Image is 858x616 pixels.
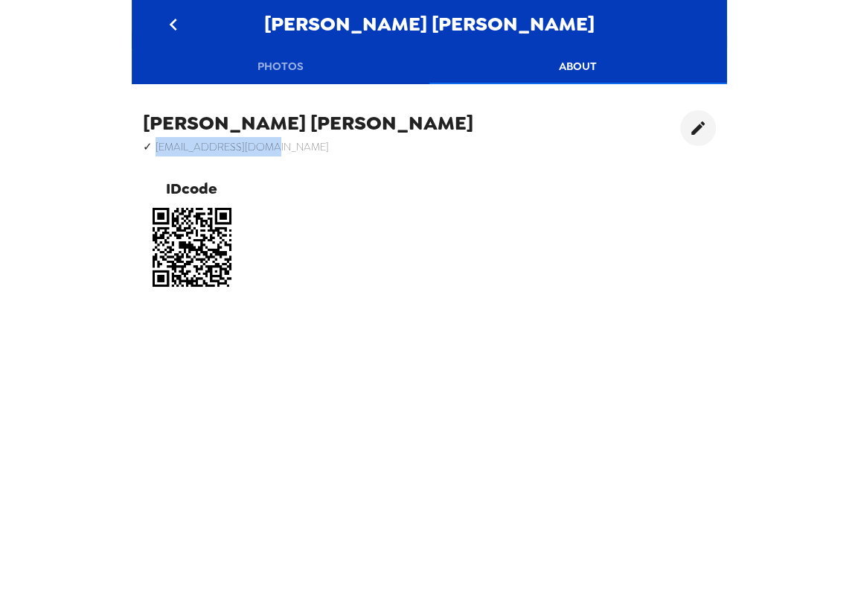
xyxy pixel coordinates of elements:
[132,48,429,84] button: Photos
[264,14,595,34] span: [PERSON_NAME] [PERSON_NAME]
[680,110,716,146] button: edit
[143,110,473,137] h5: [PERSON_NAME] [PERSON_NAME]
[143,137,473,156] h6: ✓ [EMAIL_ADDRESS][DOMAIN_NAME]
[166,171,217,198] span: IDcode
[429,48,727,84] button: About
[143,198,241,296] img: qr code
